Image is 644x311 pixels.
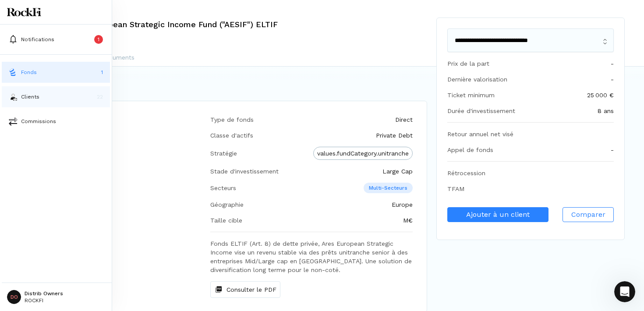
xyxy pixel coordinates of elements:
span: DO [7,290,21,304]
p: Notifications [21,35,54,43]
button: Notifications1 [2,29,110,50]
button: commissionsCommissions [2,111,110,132]
p: Clients [21,93,39,101]
div: Large Cap [382,167,413,176]
div: Retour annuel net visé [447,130,513,138]
p: Multi-Secteurs [364,183,413,193]
div: Ticket minimum [447,91,495,99]
img: funds [9,68,18,77]
div: Prix de la part [447,59,489,68]
div: Fonds ELTIF (Art. 8) de dette privée, Ares European Strategic Income vise un revenu stable via de... [210,239,413,298]
div: Taille cible [210,216,242,225]
h3: Ares European Strategic Income Fund ("AESIF") ELTIF [70,21,278,28]
div: 25 000 € [587,91,614,99]
div: Secteurs [210,183,236,193]
button: Ajouter à un client [447,207,548,222]
div: - [611,75,614,84]
p: Fonds [21,68,37,76]
p: Documents [101,53,134,62]
p: 1 [98,35,99,43]
div: Durée d'investissement [447,106,515,115]
img: commissions [9,117,18,126]
div: values.fundCategory.unitranche [313,147,413,160]
div: - [611,59,614,68]
div: Rétrocession [447,169,485,177]
div: Europe [392,200,413,209]
button: investorsClients22 [2,86,110,107]
div: Appel de fonds [447,145,493,154]
p: 22 [97,93,103,101]
div: Géographie [210,200,244,209]
div: Stade d'investissement [210,167,279,176]
p: 1 [101,68,103,76]
button: fundsFonds1 [2,62,110,83]
img: investors [9,92,18,101]
div: TFAM [447,184,464,193]
div: Classe d'actifs [210,131,253,140]
div: M€ [403,216,413,225]
div: Type de fonds [210,115,254,124]
div: Private Debt [376,131,413,140]
p: Distrib Owners [25,291,63,296]
div: - [611,145,614,154]
button: Comparer [563,207,614,222]
p: Commissions [21,117,56,125]
img: Logo [7,8,41,17]
button: Consulter le PDF [210,281,280,298]
p: ROCKFI [25,298,63,303]
div: Stratégie [210,147,237,160]
div: 8 ans [598,106,614,115]
h1: Stratégie [42,81,427,94]
div: Dernière valorisation [447,75,507,84]
div: Direct [395,115,413,124]
iframe: Intercom live chat [614,281,635,302]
